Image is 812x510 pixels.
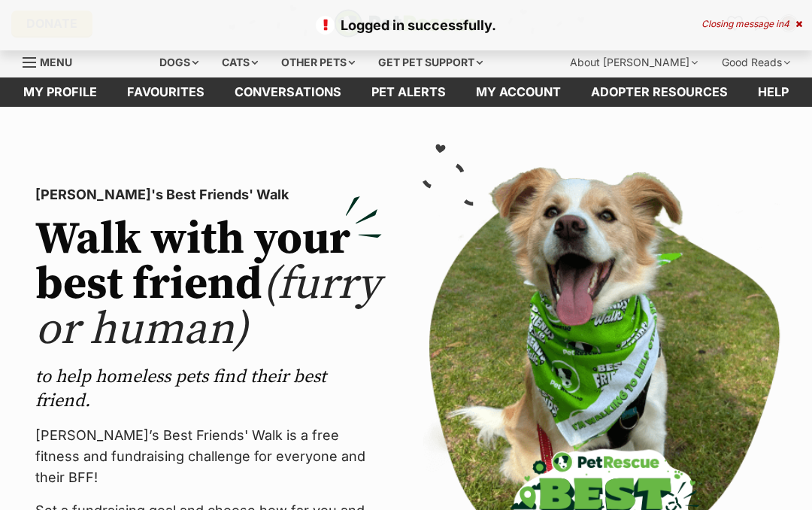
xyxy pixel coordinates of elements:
[35,425,382,488] p: [PERSON_NAME]’s Best Friends' Walk is a free fitness and fundraising challenge for everyone and t...
[112,77,220,107] a: Favourites
[743,77,804,107] a: Help
[576,77,743,107] a: Adopter resources
[711,47,801,77] div: Good Reads
[559,47,708,77] div: About [PERSON_NAME]
[356,77,461,107] a: Pet alerts
[368,47,493,77] div: Get pet support
[35,365,382,413] p: to help homeless pets find their best friend.
[23,47,83,74] a: Menu
[211,47,268,77] div: Cats
[35,184,382,205] p: [PERSON_NAME]'s Best Friends' Walk
[461,77,576,107] a: My account
[271,47,365,77] div: Other pets
[35,257,380,358] span: (furry or human)
[149,47,209,77] div: Dogs
[220,77,356,107] a: conversations
[40,56,72,68] span: Menu
[8,77,112,107] a: My profile
[35,217,382,353] h2: Walk with your best friend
